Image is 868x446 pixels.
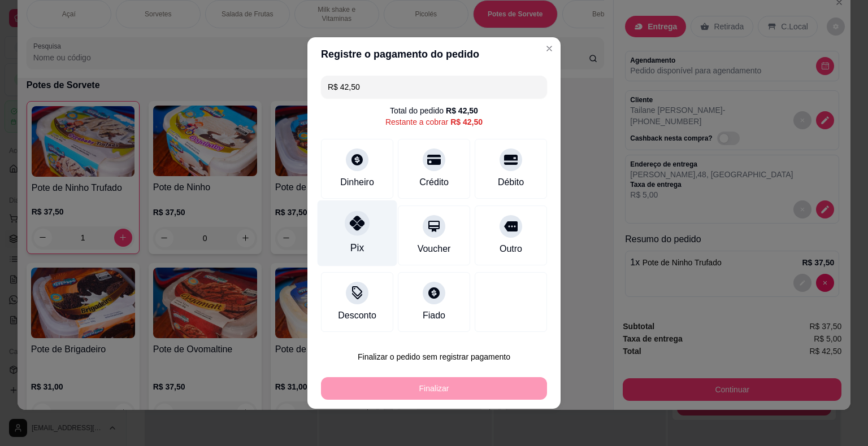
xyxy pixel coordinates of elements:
[328,76,540,98] input: Ex.: hambúrguer de cordeiro
[540,40,558,58] button: Close
[307,37,561,71] header: Registre o pagamento do pedido
[450,116,483,128] div: R$ 42,50
[385,116,483,128] div: Restante a cobrar
[446,105,478,116] div: R$ 42,50
[500,242,522,256] div: Outro
[338,309,376,322] div: Desconto
[390,105,478,116] div: Total do pedido
[321,346,547,368] button: Finalizar o pedido sem registrar pagamento
[423,309,445,322] div: Fiado
[498,176,524,189] div: Débito
[340,176,374,189] div: Dinheiro
[418,242,451,256] div: Voucher
[419,176,449,189] div: Crédito
[350,241,364,255] div: Pix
